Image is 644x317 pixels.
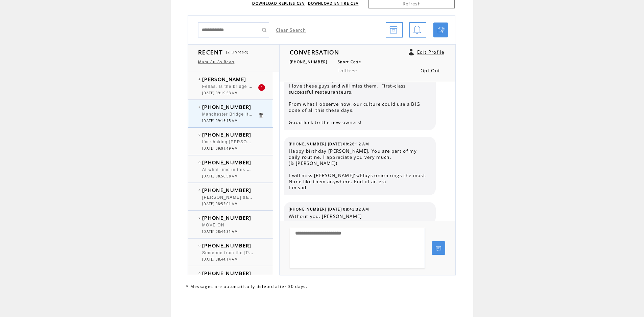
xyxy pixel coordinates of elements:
[289,207,369,212] span: [PHONE_NUMBER] [DATE] 08:43:32 AM
[259,22,269,38] input: Submit
[202,110,496,117] span: Manchester Bridge It is ridiculous that we can't have that bridge fixed. It's a tiny 2-lane bridg...
[202,257,238,262] span: [DATE] 08:44:14 AM
[289,142,369,146] span: [PHONE_NUMBER] [DATE] 08:26:12 AM
[202,223,224,227] span: MOVE ON
[389,23,398,38] img: archive.png
[290,48,339,56] span: CONVERSATION
[258,112,264,119] a: Click to delete these messgaes
[202,214,252,221] span: [PHONE_NUMBER]
[198,217,200,219] img: bulletEmpty.png
[289,213,431,219] span: Without you, [PERSON_NAME]
[202,187,252,193] span: [PHONE_NUMBER]
[258,84,265,91] div: 1
[202,270,252,276] span: [PHONE_NUMBER]
[308,1,358,6] a: DOWNLOAD ENTIRE CSV
[198,162,200,163] img: bulletEmpty.png
[186,284,307,289] span: * Messages are automatically deleted after 30 days.
[198,189,200,191] img: bulletEmpty.png
[202,140,364,144] span: I'm shaking [PERSON_NAME],,,,,,, with laughter
[413,23,421,38] img: bell.png
[202,166,444,172] span: At what time in this nation did we start treating politicians like celebrities ? I thot they were...
[198,106,200,108] img: bulletEmpty.png
[202,159,252,166] span: [PHONE_NUMBER]
[202,119,238,123] span: [DATE] 09:15:15 AM
[433,22,448,38] a: Click to start a chat with mobile number by SMS
[276,27,306,33] a: Clear Search
[202,76,246,82] span: [PERSON_NAME]
[198,134,200,136] img: bulletEmpty.png
[338,68,357,74] span: TollFree
[417,49,444,55] a: Edit Profile
[202,91,238,95] span: [DATE] 09:19:53 AM
[202,193,424,200] span: [PERSON_NAME] said. In [US_STATE]. Every thing is political, except politics, and that's personal!
[226,50,248,54] span: (2 Unread)
[338,59,361,64] span: Short Code
[289,148,431,191] span: Happy birthday [PERSON_NAME]. You are part of my daily routine. I appreciate you very much. (& [P...
[198,59,234,64] a: Mark All As Read
[202,242,252,249] span: [PHONE_NUMBER]
[202,202,238,206] span: [DATE] 08:52:01 AM
[202,131,252,138] span: [PHONE_NUMBER]
[198,78,200,80] img: bulletFull.png
[198,48,223,56] span: RECENT
[198,245,200,246] img: bulletEmpty.png
[409,49,414,55] a: Click to edit user profile
[202,229,238,234] span: [DATE] 08:44:31 AM
[252,1,305,6] a: DOWNLOAD REPLIES CSV
[202,103,252,110] span: [PHONE_NUMBER]
[198,272,200,274] img: bulletEmpty.png
[202,174,238,178] span: [DATE] 08:56:58 AM
[421,68,440,74] a: Opt Out
[290,59,328,64] span: [PHONE_NUMBER]
[202,146,238,151] span: [DATE] 09:01:49 AM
